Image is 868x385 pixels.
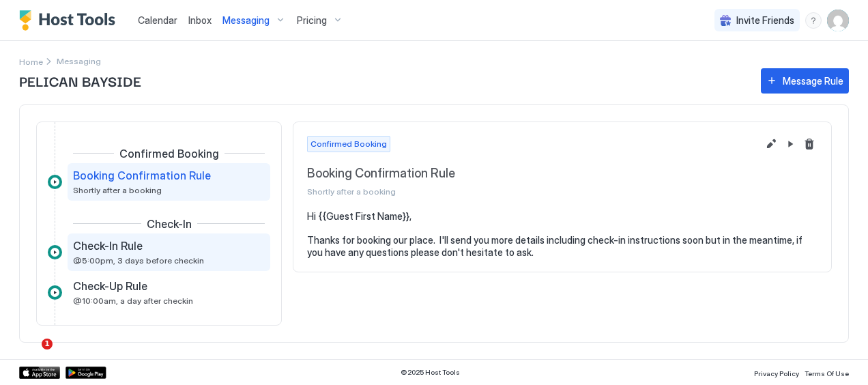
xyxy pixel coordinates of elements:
iframe: Intercom live chat [14,339,46,371]
div: User profile [827,10,849,31]
span: Confirmed Booking [119,147,219,160]
span: Breadcrumb [57,56,101,66]
button: Edit message rule [763,136,779,152]
span: Booking Confirmation Rule [307,166,757,182]
span: Terms Of Use [805,369,849,377]
span: Pricing [297,14,327,27]
a: Host Tools Logo [19,10,121,31]
span: © 2025 Host Tools [401,368,460,377]
div: Breadcrumb [19,54,43,68]
a: Calendar [138,13,177,27]
a: App Store [19,367,60,379]
span: @10:00am, a day after checkin [73,296,193,306]
a: Inbox [188,13,212,27]
a: Home [19,54,43,68]
a: Terms Of Use [805,365,849,380]
span: Check-Up Rule [73,279,147,293]
div: Message Rule [783,74,843,88]
span: Booking Confirmation Rule [73,169,211,182]
span: @5:00pm, 3 days before checkin [73,255,204,266]
span: Calendar [138,14,177,26]
span: 1 [42,339,53,350]
span: Check-In [147,217,192,231]
span: Inbox [188,14,212,26]
button: Pause Message Rule [782,136,798,152]
a: Privacy Policy [754,365,799,380]
span: Shortly after a booking [307,186,757,197]
button: Delete message rule [801,136,818,152]
span: Confirmed Booking [310,138,387,150]
span: Home [19,57,43,67]
span: Invite Friends [736,14,794,27]
div: menu [805,12,822,29]
pre: Hi {{Guest First Name}}, Thanks for booking our place. I'll send you more details including check... [307,210,818,258]
span: Privacy Policy [754,369,799,377]
span: Check-In Rule [73,239,143,253]
span: Messaging [222,14,270,27]
span: Shortly after a booking [73,185,162,195]
a: Google Play Store [66,367,106,379]
span: PELICAN BAYSIDE [19,70,747,91]
button: Message Rule [761,68,849,94]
